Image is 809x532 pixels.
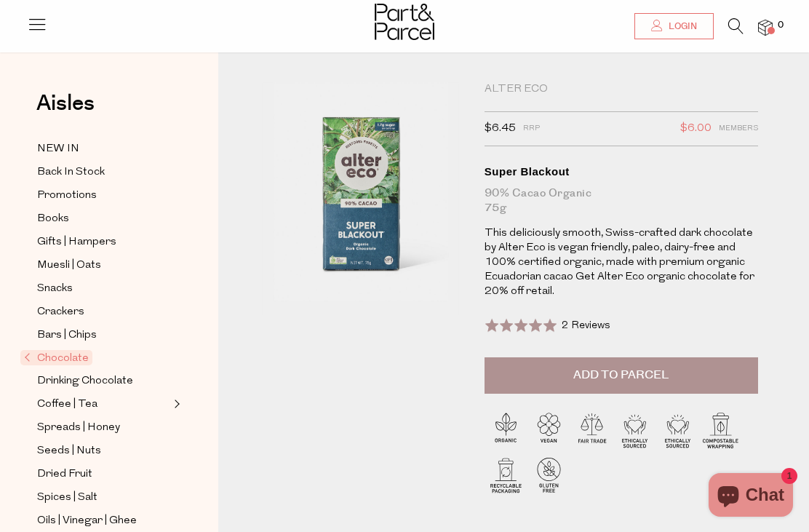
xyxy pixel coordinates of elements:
div: Alter Eco [485,82,758,97]
a: Books [37,210,170,228]
a: Login [634,13,714,39]
div: 90% Cacao Organic 75g [485,186,758,215]
a: Spices | Salt [37,488,170,507]
a: Drinking Chocolate [37,372,170,390]
img: P_P-ICONS-Live_Bec_V11_Fair_Trade.svg [570,408,613,451]
span: 2 Reviews [562,320,610,331]
span: Promotions [37,187,97,205]
img: P_P-ICONS-Live_Bec_V11_Compostable_Wrapping.svg [699,408,742,451]
img: P_P-ICONS-Live_Bec_V11_Organic.svg [485,408,527,451]
button: Expand/Collapse Coffee | Tea [170,395,180,413]
img: P_P-ICONS-Live_Bec_V11_Vegan.svg [527,408,570,451]
span: Books [37,210,69,228]
img: Part&Parcel [375,4,434,40]
a: Chocolate [24,349,170,367]
span: RRP [523,119,540,138]
img: P_P-ICONS-Live_Bec_V11_Gluten_Free.svg [527,453,570,496]
a: Dried Fruit [37,465,170,483]
a: Crackers [37,303,170,321]
inbox-online-store-chat: Shopify online store chat [704,473,797,520]
a: NEW IN [37,140,170,158]
a: 0 [758,20,773,35]
a: Bars | Chips [37,326,170,344]
span: Chocolate [20,350,92,365]
a: Muesli | Oats [37,256,170,274]
span: 0 [774,19,787,32]
span: Dried Fruit [37,466,92,483]
span: NEW IN [37,140,79,158]
a: Snacks [37,279,170,298]
span: Oils | Vinegar | Ghee [37,512,137,530]
a: Coffee | Tea [37,395,170,413]
img: Super Blackout [262,82,459,315]
span: Bars | Chips [37,327,97,344]
span: Snacks [37,280,73,298]
span: Login [665,20,697,33]
p: This deliciously smooth, Swiss-crafted dark chocolate by Alter Eco is vegan friendly, paleo, dair... [485,226,758,299]
span: Seeds | Nuts [37,442,101,460]
span: Aisles [36,87,95,119]
span: Crackers [37,303,84,321]
span: Coffee | Tea [37,396,97,413]
a: Promotions [37,186,170,205]
span: $6.45 [485,119,516,138]
a: Oils | Vinegar | Ghee [37,512,170,530]
span: Muesli | Oats [37,257,101,274]
span: Spreads | Honey [37,419,120,437]
span: Spices | Salt [37,489,97,507]
div: Super Blackout [485,164,758,179]
span: Back In Stock [37,164,105,181]
a: Aisles [36,92,95,129]
a: Spreads | Honey [37,418,170,437]
button: Add to Parcel [485,357,758,394]
a: Gifts | Hampers [37,233,170,251]
span: $6.00 [680,119,712,138]
a: Back In Stock [37,163,170,181]
a: Seeds | Nuts [37,442,170,460]
span: Drinking Chocolate [37,373,133,390]
span: Members [719,119,758,138]
img: P_P-ICONS-Live_Bec_V11_Ethically_Sourced.svg [613,408,656,451]
img: P_P-ICONS-Live_Bec_V11_Recyclable_Packaging.svg [485,453,527,496]
span: Gifts | Hampers [37,234,116,251]
img: P_P-ICONS-Live_Bec_V11_Ethically_Sourced.svg [656,408,699,451]
span: Add to Parcel [573,367,669,384]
